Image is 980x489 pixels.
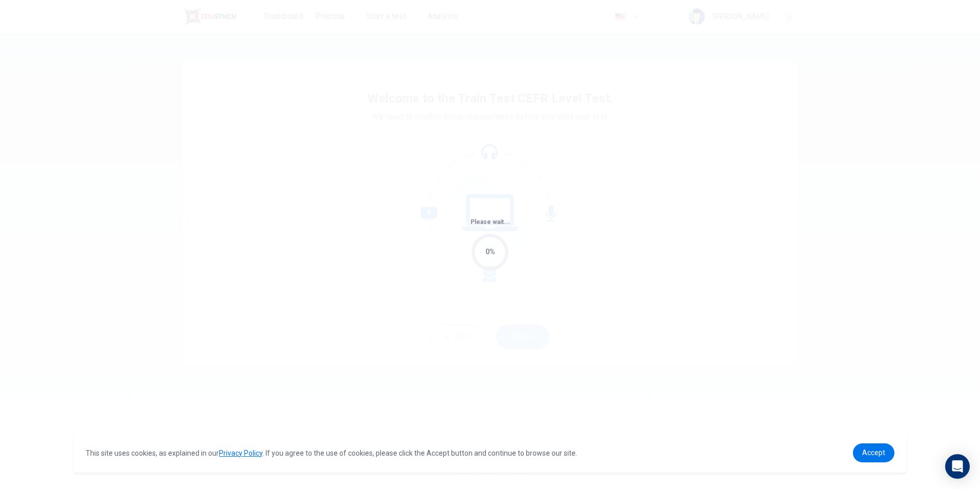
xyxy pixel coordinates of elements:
[86,449,577,457] span: This site uses cookies, as explained in our . If you agree to the use of cookies, please click th...
[485,246,495,258] div: 0%
[853,443,894,462] a: dismiss cookie message
[219,449,262,457] a: Privacy Policy
[471,218,510,226] span: Please wait...
[73,433,906,473] div: cookieconsent
[945,454,970,479] div: Open Intercom Messenger
[862,449,885,457] span: Accept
